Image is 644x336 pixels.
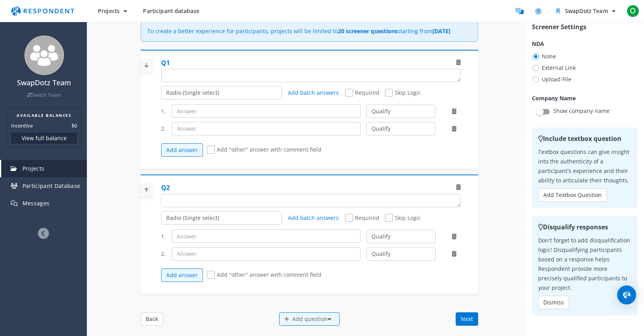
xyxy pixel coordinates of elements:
[512,3,528,19] a: Message participants
[92,4,133,18] button: Projects
[161,143,203,157] button: Add answer
[161,69,460,82] textarea: Which of the following categories best describes your firm's total assets under management (AUM)?
[172,104,360,118] input: Answer
[288,214,339,222] a: Add batch answers
[6,4,79,19] img: respondent-logo.png
[532,22,638,32] h1: Screener Settings
[532,75,571,84] span: Upload File
[456,312,478,326] button: Next
[161,194,460,207] textarea: Which of the following categories best describes your firm's total assets under management (AUM)?
[288,89,339,97] a: Add batch answers
[617,285,636,304] div: Open Intercom Messenger
[23,182,81,190] span: Participant Database
[161,107,166,115] span: 1.
[288,214,339,221] span: Add batch answers
[137,4,206,18] a: Participant database
[532,39,638,48] h1: NDA
[172,122,360,135] input: Answer
[538,236,631,293] p: Don't forget to add disqualification logic! Disqualifying participants based on a response helps ...
[161,125,166,133] span: 2.
[71,122,77,130] dd: $0
[385,214,421,223] span: Skip Logic
[161,183,170,192] div: Q2
[432,27,451,35] strong: [DATE]
[288,89,339,96] span: Add batch answers
[538,222,631,232] h2: Disqualify responses
[627,5,639,17] span: O
[538,296,569,309] button: Dismiss
[161,268,203,282] button: Add answer
[5,79,83,87] h4: SwapDotz Team
[11,112,77,118] h2: AVAILABLE BALANCES
[143,7,199,15] span: Participant database
[207,146,321,155] span: Add "other" answer with comment field
[161,250,166,258] span: 2.
[23,199,50,207] span: Messages
[345,214,379,223] span: Required
[532,52,556,61] span: None
[532,63,576,73] span: External Link
[172,247,360,261] input: Answer
[553,106,610,116] p: Show company name
[24,36,64,75] img: team_avatar_256.png
[161,233,166,240] span: 1.
[161,58,170,68] div: Q1
[23,165,45,172] span: Projects
[8,109,81,147] section: Balance summary
[385,89,421,98] span: Skip Logic
[141,312,163,326] button: Back
[532,94,638,102] h1: Company Name
[207,271,321,280] span: Add "other" answer with comment field
[172,229,360,243] input: Answer
[550,4,622,18] button: SwapDotz Team
[27,92,61,98] a: Switch Team
[538,134,631,143] h2: Include textbox question
[531,3,546,19] a: Help and support
[625,4,641,18] button: O
[338,27,398,35] strong: 20 screener questions
[345,89,379,98] span: Required
[11,133,77,144] button: View full balance
[11,122,33,130] dt: Incentive
[147,27,451,35] p: To create a better experience for participants, projects will be limited to starting from
[279,312,340,326] div: Add question
[538,188,607,202] button: Add Textbox Question
[538,147,631,185] p: Textbox questions can give insight into the authenticity of a participant's experience and their ...
[98,7,120,15] span: Projects
[565,7,608,15] span: SwapDotz Team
